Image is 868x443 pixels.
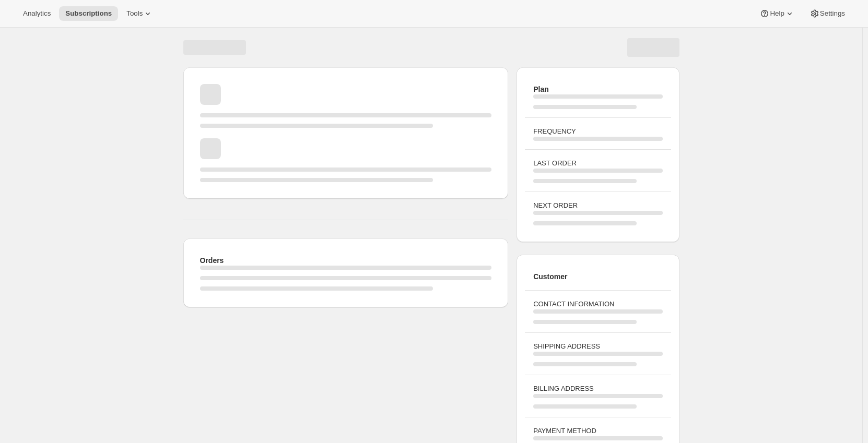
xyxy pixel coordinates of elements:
h3: LAST ORDER [533,158,662,169]
h2: Orders [200,255,492,266]
button: Help [753,6,801,21]
button: Settings [803,6,851,21]
span: Tools [126,9,143,18]
h3: SHIPPING ADDRESS [533,341,662,352]
span: Settings [820,9,845,18]
h3: BILLING ADDRESS [533,384,662,394]
span: Help [770,9,784,18]
h3: PAYMENT METHOD [533,426,662,436]
span: Subscriptions [65,9,112,18]
h2: Customer [533,271,662,282]
button: Analytics [17,6,57,21]
button: Tools [120,6,159,21]
h2: Plan [533,84,662,94]
button: Subscriptions [59,6,118,21]
h3: NEXT ORDER [533,200,662,211]
span: Analytics [23,9,51,18]
h3: FREQUENCY [533,126,662,137]
h3: CONTACT INFORMATION [533,299,662,309]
